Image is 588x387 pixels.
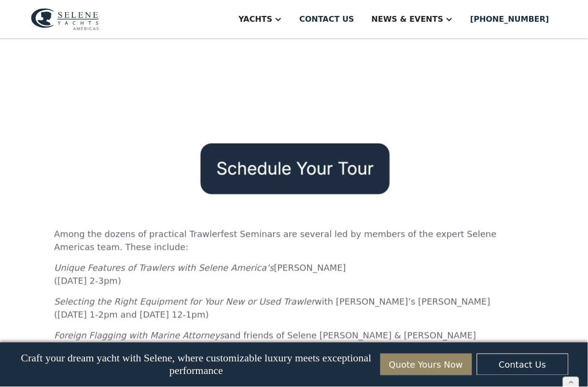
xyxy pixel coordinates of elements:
p: Craft your dream yacht with Selene, where customizable luxury meets exceptional performance [19,352,373,377]
p: ‍ [PERSON_NAME] ([DATE] 2-3pm) [54,261,534,287]
em: Foreign Flagging with Marine Attorneys [54,330,224,341]
em: Unique Features of Trawlers with Selene America’s [54,263,274,273]
a: Quote Yours Now [380,354,472,376]
div: Yachts [238,14,272,25]
p: ‍ with [PERSON_NAME]’s [PERSON_NAME] ([DATE] 1-2pm and [DATE] 12-1pm) [54,295,534,321]
div: Contact us [299,14,354,25]
div: News & EVENTS [372,14,444,25]
em: Selecting the Right Equipment for Your New or Used Trawler [54,297,315,307]
a: Contact Us [477,354,569,376]
p: ‍ and friends of Selene [PERSON_NAME] & [PERSON_NAME] ([DATE] 9-10:30am) ‍ Seminars can fill up f... [54,329,534,381]
img: logo [31,8,99,30]
div: [PHONE_NUMBER] [471,14,549,25]
p: ‍ Among the dozens of practical Trawlerfest Seminars are several led by members of the expert Sel... [54,215,534,254]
